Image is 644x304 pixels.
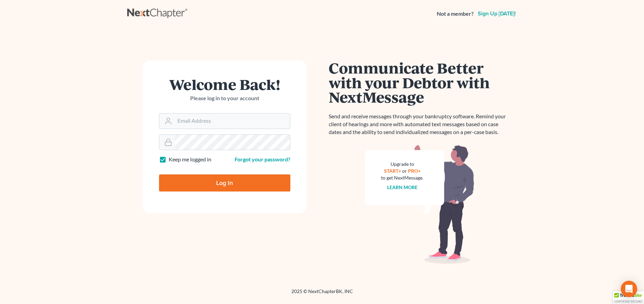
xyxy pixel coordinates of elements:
input: Email Address [175,114,290,129]
a: Learn more [387,184,418,190]
strong: Not a member? [437,10,474,18]
a: PRO+ [408,168,421,174]
h1: Communicate Better with your Debtor with NextMessage [329,61,510,104]
p: Send and receive messages through your bankruptcy software. Remind your client of hearings and mo... [329,113,510,136]
p: Please log in to your account [159,94,290,102]
a: START+ [384,168,401,174]
div: to get NextMessage. [381,174,424,181]
input: Log In [159,174,290,191]
div: 2025 © NextChapterBK, INC [127,288,517,300]
div: Open Intercom Messenger [621,281,637,297]
div: TrustedSite Certified [613,291,644,304]
span: or [402,168,407,174]
a: Forgot your password? [235,156,290,162]
h1: Welcome Back! [159,77,290,92]
div: Upgrade to [381,161,424,168]
img: nextmessage_bg-59042aed3d76b12b5cd301f8e5b87938c9018125f34e5fa2b7a6b67550977c72.svg [365,144,474,264]
label: Keep me logged in [169,156,211,163]
a: Sign up [DATE]! [476,11,517,16]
